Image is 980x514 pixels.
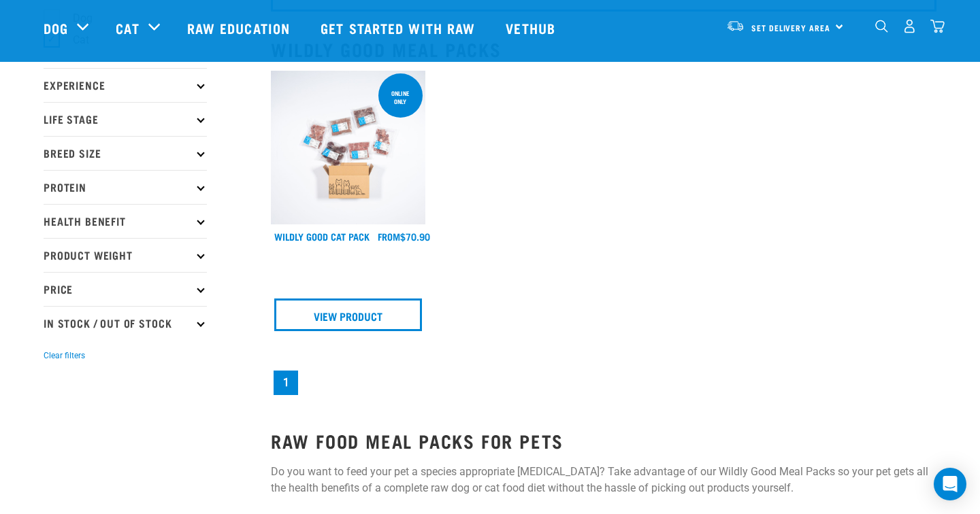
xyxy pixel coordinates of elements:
p: Breed Size [44,136,207,170]
a: Wildly Good Cat Pack [274,234,370,239]
a: View Product [274,298,422,331]
div: $70.90 [378,231,430,242]
a: Cat [116,18,139,38]
p: Experience [44,68,207,102]
p: In Stock / Out Of Stock [44,306,207,340]
p: Health Benefit [44,204,207,238]
img: home-icon@2x.png [930,19,945,33]
nav: pagination [271,368,936,398]
a: Get started with Raw [307,1,492,55]
strong: RAW FOOD MEAL PACKS FOR PETS [271,435,563,445]
p: Price [44,272,207,306]
p: Protein [44,170,207,204]
img: user.png [902,19,917,33]
a: Vethub [492,1,572,55]
span: FROM [378,234,400,239]
p: Product Weight [44,238,207,272]
span: Set Delivery Area [751,25,830,30]
img: home-icon-1@2x.png [875,20,888,33]
a: Raw Education [174,1,307,55]
a: Dog [44,18,68,38]
div: ONLINE ONLY [378,83,423,112]
img: van-moving.png [726,20,745,32]
button: Clear filters [44,349,85,362]
img: Cat 0 2sec [271,71,425,225]
p: Life Stage [44,102,207,136]
div: Open Intercom Messenger [934,468,966,500]
a: Page 1 [274,371,298,395]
